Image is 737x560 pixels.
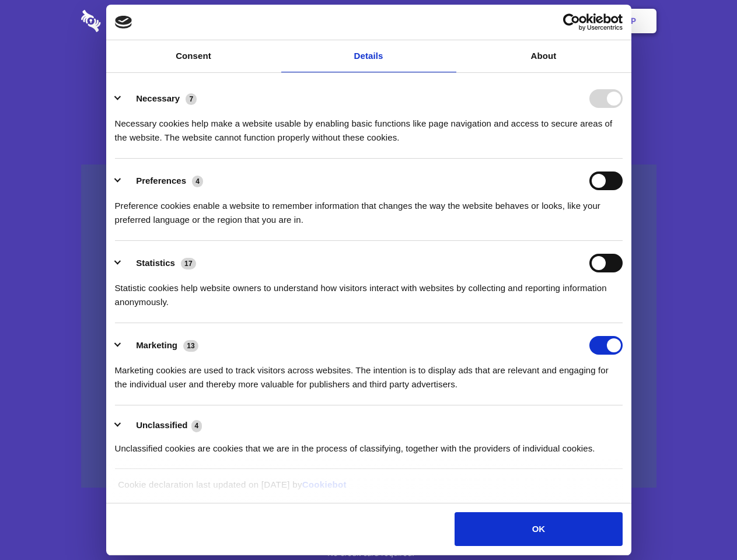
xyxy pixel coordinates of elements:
span: 7 [186,93,197,105]
a: Details [281,40,456,72]
label: Marketing [136,340,177,350]
span: 4 [191,420,202,432]
div: Necessary cookies help make a website usable by enabling basic functions like page navigation and... [115,108,623,145]
div: Statistic cookies help website owners to understand how visitors interact with websites by collec... [115,272,623,309]
span: 17 [181,258,196,269]
button: Unclassified (4) [115,418,209,433]
button: OK [455,512,622,546]
div: Preference cookies enable a website to remember information that changes the way the website beha... [115,190,623,227]
button: Preferences (4) [115,171,211,190]
a: Contact [473,3,527,39]
button: Statistics (17) [115,254,204,272]
a: Wistia video thumbnail [81,164,656,488]
label: Preferences [136,176,186,185]
div: Unclassified cookies are cookies that we are in the process of classifying, together with the pro... [115,433,623,456]
span: 4 [192,176,203,187]
div: Cookie declaration last updated on [DATE] by [109,478,628,501]
div: Marketing cookies are used to track visitors across websites. The intention is to display ads tha... [115,355,623,391]
a: Login [529,3,580,39]
h4: Auto-redaction of sensitive data, encrypted data sharing and self-destructing private chats. Shar... [81,106,656,145]
label: Statistics [136,258,175,268]
span: 13 [183,340,198,352]
a: Consent [106,40,281,72]
a: Usercentrics Cookiebot - opens in a new window [521,13,623,31]
h1: Eliminate Slack Data Loss. [81,52,656,94]
a: About [456,40,631,72]
label: Necessary [136,93,180,103]
a: Pricing [343,3,393,39]
button: Necessary (7) [115,89,204,108]
button: Marketing (13) [115,336,206,355]
img: logo-wordmark-white-trans-d4663122ce5f474addd5e946df7df03e33cb6a1c49d2221995e7729f52c070b2.svg [81,10,181,32]
iframe: Drift Widget Chat Controller [679,502,723,546]
img: logo [115,16,132,29]
a: Cookiebot [302,480,347,489]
